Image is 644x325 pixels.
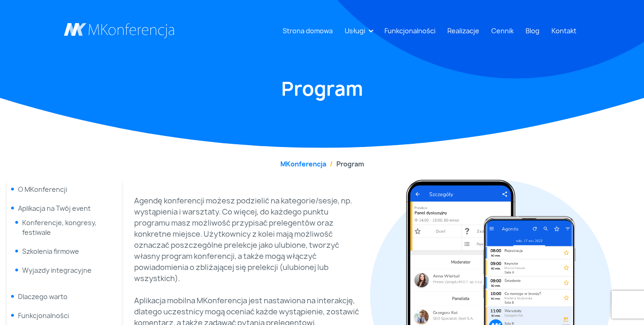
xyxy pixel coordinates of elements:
[22,247,79,256] a: Szkolenia firmowe
[64,159,580,169] nav: breadcrumb
[18,185,67,194] a: O MKonferencji
[488,22,517,39] a: Cennik
[279,22,336,39] a: Strona domowa
[522,22,543,39] a: Blog
[22,266,92,275] a: Wyjazdy integracyjne
[444,22,483,39] a: Realizacje
[18,292,68,301] a: Dlaczego warto
[18,204,91,213] span: Aplikacja na Twój event
[134,195,365,284] p: Agendę konferencji możesz podzielić na kategorie/sesje, np. wystąpienia i warsztaty. Co więcej, d...
[548,22,580,39] a: Kontakt
[64,76,580,101] h1: Program
[22,218,97,237] a: Konferencje, kongresy, festiwale
[280,159,326,168] a: MKonferencja
[326,159,364,169] li: Program
[341,22,369,39] a: Usługi
[18,311,69,320] a: Funkcjonalności
[381,22,439,39] a: Funkcjonalności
